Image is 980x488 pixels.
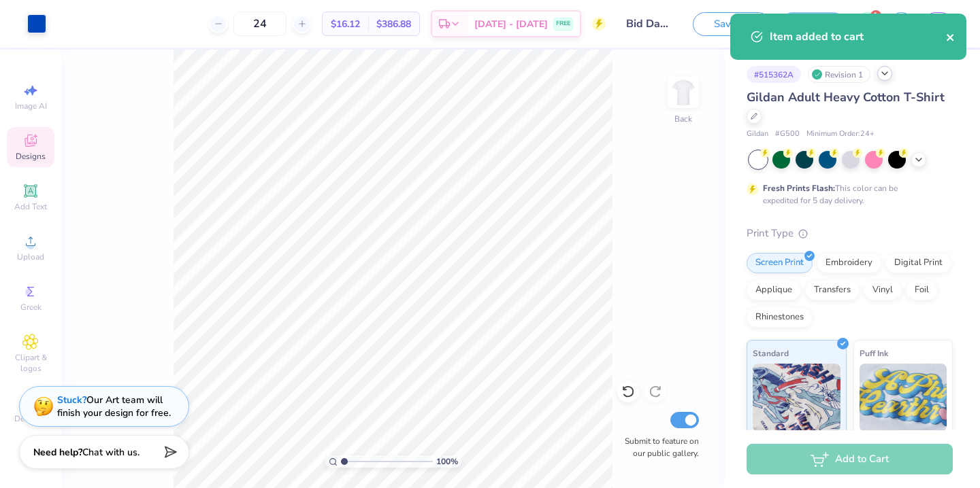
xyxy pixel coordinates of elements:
img: Back [670,79,697,106]
span: $16.12 [331,17,360,31]
span: FREE [556,19,570,29]
div: Foil [906,280,938,300]
strong: Fresh Prints Flash: [763,183,835,194]
span: Designs [16,151,46,162]
span: 1 [870,10,881,21]
div: Vinyl [864,280,902,300]
span: Chat with us. [82,446,140,459]
span: Greek [20,302,42,313]
button: close [946,29,955,45]
div: Item added to cart [770,29,946,45]
button: Save as [693,12,770,36]
span: Upload [17,251,44,262]
span: Gildan [747,128,768,140]
img: Puff Ink [860,364,947,432]
span: Minimum Order: 24 + [806,128,875,140]
span: 100 % [436,455,458,468]
span: Image AI [15,101,47,111]
div: Rhinestones [747,307,813,328]
div: Digital Print [885,253,951,273]
span: $386.88 [376,17,411,31]
div: Applique [747,280,801,300]
input: Untitled Design [616,10,683,37]
span: Add Text [14,201,47,212]
img: Standard [753,364,840,432]
input: – – [233,12,287,36]
span: Standard [753,346,789,360]
div: Transfers [805,280,860,300]
span: Puff Ink [860,346,888,360]
div: Our Art team will finish your design for free. [57,394,171,419]
span: Decorate [14,413,47,424]
div: Back [674,113,692,125]
div: Embroidery [817,253,881,273]
strong: Need help? [33,446,82,459]
span: Gildan Adult Heavy Cotton T-Shirt [747,89,945,105]
div: Print Type [747,226,953,241]
div: Revision 1 [808,66,870,83]
span: [DATE] - [DATE] [474,17,548,31]
div: # 515362A [747,66,801,83]
strong: Stuck? [57,394,86,406]
div: Screen Print [747,253,813,273]
span: # G500 [775,128,800,140]
label: Submit to feature on our public gallery. [617,435,699,459]
div: This color can be expedited for 5 day delivery. [763,182,930,207]
span: Clipart & logos [7,352,54,374]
